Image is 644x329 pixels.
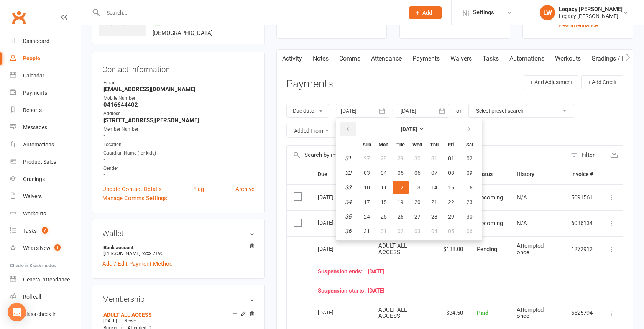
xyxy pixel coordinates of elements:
div: [DATE] [318,268,593,275]
td: 6036134 [564,210,600,236]
a: Workouts [10,205,81,222]
span: 14 [431,184,437,191]
button: 02 [393,224,409,238]
span: N/A [517,220,527,227]
div: [DATE] [318,243,353,255]
div: Class check-in [23,311,57,317]
strong: [EMAIL_ADDRESS][DOMAIN_NAME] [103,86,255,93]
button: Filter [567,146,605,164]
a: Dashboard [10,33,81,50]
small: Monday [379,142,388,148]
span: N/A [517,194,527,201]
span: 13 [414,184,421,191]
div: [DATE] [318,288,593,294]
a: Payments [10,84,81,102]
a: Tasks 7 [10,222,81,240]
div: Automations [23,141,54,148]
span: 07 [431,170,437,176]
button: 06 [460,224,480,238]
button: 04 [426,224,442,238]
span: Attempted once [517,242,544,256]
span: 04 [381,170,387,176]
span: 23 [467,199,473,205]
a: Archive [235,184,255,194]
span: 01 [448,155,454,161]
span: Paid [477,309,488,316]
a: ADULT ALL ACCESS [103,312,152,318]
div: Guardian Name (for kids) [103,150,255,157]
div: Mobile Number [103,95,255,102]
button: 11 [376,181,392,194]
em: 33 [345,184,351,191]
span: Upcoming [477,194,503,201]
button: 28 [426,210,442,224]
a: Gradings [10,171,81,188]
button: 03 [359,166,375,180]
a: Clubworx [9,8,28,27]
button: 25 [376,210,392,224]
span: 30 [414,155,421,161]
a: Comms [334,50,366,67]
a: Calendar [10,67,81,84]
th: Status [470,164,510,184]
a: Product Sales [10,153,81,171]
span: [DEMOGRAPHIC_DATA] [153,30,213,36]
button: 01 [443,151,459,165]
span: 22 [448,199,454,205]
span: Never [124,318,136,324]
span: 11 [381,184,387,191]
span: 28 [431,214,437,220]
span: ADULT ALL ACCESS [378,242,407,256]
a: Automations [10,136,81,153]
span: 1 [54,244,61,251]
button: 05 [443,224,459,238]
a: General attendance kiosk mode [10,271,81,288]
a: Roll call [10,288,81,306]
th: History [510,164,564,184]
button: Due date [286,104,329,118]
em: 31 [345,155,351,162]
a: Waivers [10,188,81,205]
button: 15 [443,181,459,194]
span: 02 [398,228,404,234]
button: 12 [393,181,409,194]
div: Gender [103,165,255,172]
button: 19 [393,195,409,209]
a: view attendance [559,22,598,28]
div: Member Number [103,126,255,133]
small: Friday [448,142,454,148]
div: Reports [23,107,42,113]
div: Location [103,141,255,148]
div: [DATE] [318,191,353,203]
button: 02 [460,151,480,165]
div: Address [103,110,255,117]
span: 29 [398,155,404,161]
a: Reports [10,102,81,119]
a: Messages [10,119,81,136]
div: [DATE] [318,306,353,318]
strong: - [103,171,255,178]
span: Settings [473,4,494,21]
button: 04 [376,166,392,180]
a: People [10,50,81,67]
button: 03 [409,224,426,238]
em: 34 [345,199,351,206]
strong: 0416644402 [103,101,255,108]
span: Suspension ends: [318,268,368,275]
button: 17 [359,195,375,209]
button: Add [409,6,442,19]
a: Waivers [445,50,477,67]
span: 26 [398,214,404,220]
h3: Payments [286,78,333,90]
button: 30 [409,151,426,165]
div: What's New [23,245,51,251]
div: Messages [23,124,47,130]
h3: Contact information [102,62,255,74]
input: Search by invoice number [287,146,567,164]
span: 02 [467,155,473,161]
span: 25 [381,214,387,220]
span: 06 [467,228,473,234]
h3: Wallet [102,229,255,238]
button: + Add Credit [581,75,623,89]
th: Due [311,164,371,184]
